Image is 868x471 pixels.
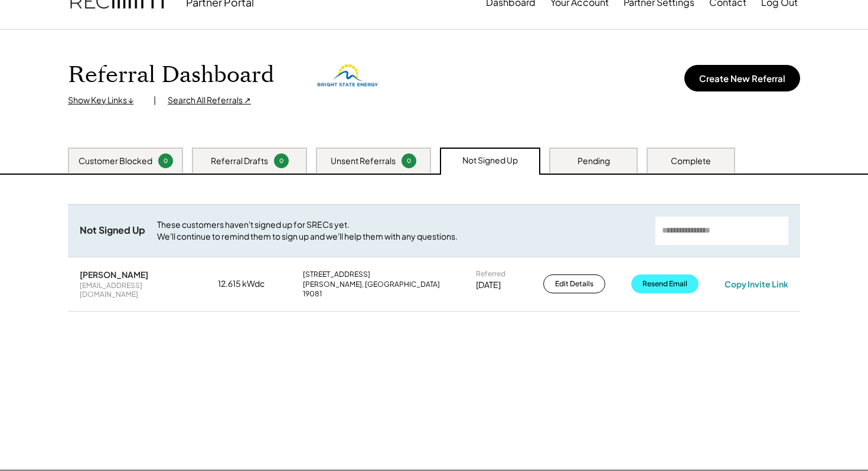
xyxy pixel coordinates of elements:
div: 12.615 kWdc [218,278,277,290]
div: 0 [403,156,415,165]
div: Referred [476,269,505,279]
div: Unsent Referrals [331,155,396,167]
div: These customers haven't signed up for SRECs yet. We'll continue to remind them to sign up and we'... [157,219,644,242]
div: Complete [671,155,711,167]
div: [EMAIL_ADDRESS][DOMAIN_NAME] [80,281,192,299]
button: Create New Referral [684,65,800,91]
div: Copy Invite Link [725,279,788,289]
div: Referral Drafts [211,155,268,167]
button: Resend Email [631,274,699,293]
div: 0 [276,156,287,165]
div: [STREET_ADDRESS] [303,270,370,279]
div: Pending [577,155,610,167]
div: Not Signed Up [462,155,518,166]
h1: Referral Dashboard [68,61,274,89]
div: [PERSON_NAME] [80,269,148,280]
div: Search All Referrals ↗ [168,94,251,106]
button: Edit Details [543,274,605,293]
div: | [154,94,156,106]
img: 258bff75141b08022c4f4f163ecb0dc3_1200_80.webp [315,59,380,91]
div: Show Key Links ↓ [68,94,142,106]
div: Not Signed Up [80,224,145,237]
div: [PERSON_NAME], [GEOGRAPHIC_DATA] 19081 [303,280,451,298]
div: Customer Blocked [79,155,152,167]
div: 0 [160,156,171,165]
div: [DATE] [476,279,501,291]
